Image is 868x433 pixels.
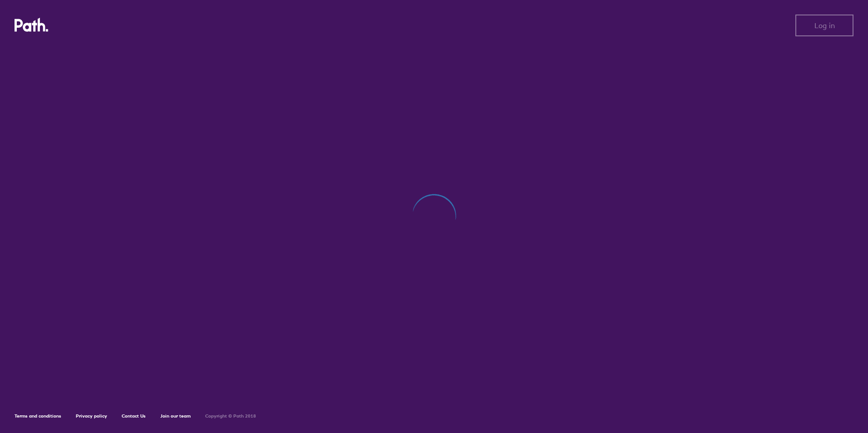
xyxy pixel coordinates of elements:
[814,21,835,30] span: Log in
[160,413,191,419] a: Join our team
[15,413,61,419] a: Terms and conditions
[795,15,853,36] button: Log in
[76,413,107,419] a: Privacy policy
[205,413,256,419] h6: Copyright © Path 2018
[122,413,146,419] a: Contact Us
